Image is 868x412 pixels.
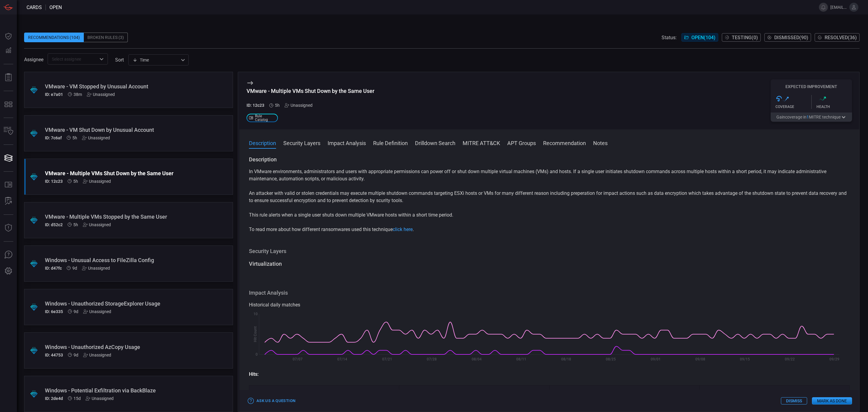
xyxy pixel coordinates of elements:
button: Detections [1,43,16,58]
text: 0 [256,352,258,357]
h3: Description [249,156,850,163]
span: Open ( 104 ) [691,35,715,40]
button: Inventory [1,124,16,138]
div: Unassigned [86,396,114,401]
button: Notes [593,139,608,146]
text: 09/15 [740,357,750,361]
text: 07/14 [337,357,347,361]
text: 07/28 [427,357,437,361]
div: VMware - VM Shut Down by Unusual Account [45,127,189,133]
button: Testing(0) [722,33,761,42]
text: 09/22 [785,357,795,361]
div: Unassigned [83,222,111,227]
text: 08/18 [561,357,571,361]
p: To read more about how different ransomwares used this technique . [249,226,850,233]
div: Unassigned [87,92,115,97]
h5: ID: 7c6af [45,135,62,140]
div: Unassigned [83,179,111,184]
div: Unassigned [82,135,110,140]
span: Sep 15, 2025 3:57 AM [74,396,81,401]
button: Security Layers [283,139,320,146]
div: Broken Rules (3) [84,33,128,42]
div: VMware - Multiple VMs Shut Down by the Same User [247,88,374,94]
button: Impact Analysis [328,139,366,146]
span: Sep 21, 2025 3:13 AM [74,309,78,314]
button: Gaincoverage in1MITRE technique [771,113,852,122]
text: 08/25 [606,357,616,361]
div: Windows - Potential Exfiltration via BackBlaze [45,387,189,394]
h5: Expected Improvement [771,84,852,89]
div: Coverage [775,105,811,109]
span: Rule Catalog [255,114,275,122]
span: Assignee [24,57,43,62]
div: Time [133,57,179,63]
button: ALERT ANALYSIS [1,194,16,208]
button: Drilldown Search [415,139,455,146]
button: Ask Us a Question [247,396,297,406]
button: Dismiss [781,397,807,404]
text: 09/29 [829,357,839,361]
button: Rule Catalog [1,178,16,192]
button: Threat Intelligence [1,221,16,235]
button: Dashboard [1,29,16,43]
h5: ID: 12c23 [247,103,264,108]
span: Resolved ( 36 ) [825,35,857,40]
h5: ID: d52c2 [45,222,63,227]
div: Unassigned [83,353,111,357]
text: 09/01 [651,357,661,361]
h5: ID: 44753 [45,353,63,357]
button: Recommendation [543,139,586,146]
span: Sep 30, 2025 5:06 AM [72,135,77,140]
span: Status: [662,35,677,40]
span: open [49,5,62,10]
text: Hit Count [253,326,257,342]
span: Sep 30, 2025 9:15 AM [74,92,82,97]
h5: ID: 12c23 [45,179,63,184]
h5: ID: 6e335 [45,309,63,314]
span: Sep 30, 2025 5:05 AM [73,179,78,184]
button: Dismissed(90) [764,33,811,42]
text: 09/08 [695,357,705,361]
text: 10 [253,312,258,316]
strong: Hits: [249,371,259,377]
button: APT Groups [507,139,536,146]
h5: ID: 2de4d [45,396,63,401]
button: Description [249,139,276,146]
span: Sep 30, 2025 5:05 AM [73,222,78,227]
button: Open [97,55,106,63]
text: 08/04 [472,357,482,361]
text: 07/21 [382,357,392,361]
button: Mark as Done [812,397,852,404]
span: Sep 30, 2025 5:05 AM [275,103,280,108]
div: VMware - Multiple VMs Shut Down by the Same User [45,170,189,176]
div: Health [816,105,852,109]
div: Unassigned [285,103,313,108]
span: Sep 21, 2025 3:13 AM [72,266,77,271]
div: Windows - Unusual Access to FileZilla Config [45,257,189,263]
p: In VMware environments, administrators and users with appropriate permissions can power off or sh... [249,168,850,182]
div: Recommendations (104) [24,33,84,42]
button: Resolved(36) [815,33,860,42]
text: 08/11 [516,357,526,361]
h5: ID: e7a01 [45,92,63,97]
div: Historical daily matches [249,301,850,309]
button: Cards [1,151,16,165]
p: This rule alerts when a single user shuts down multiple VMware hosts within a short time period. [249,211,850,219]
a: click here [393,227,413,232]
span: Dismissed ( 90 ) [774,35,808,40]
p: An attacker with valid or stolen credentials may execute multiple shutdown commands targeting ESX... [249,190,850,204]
span: Cards [27,5,42,10]
span: [EMAIL_ADDRESS][DOMAIN_NAME] [830,5,847,10]
span: 1 [807,115,809,119]
div: Windows - Unauthorized AzCopy Usage [45,344,189,350]
div: Virtualization [249,260,282,268]
button: Ask Us A Question [1,248,16,262]
span: Sep 21, 2025 3:13 AM [74,353,78,357]
span: Testing ( 0 ) [732,35,758,40]
button: Open(104) [681,33,718,42]
button: MITRE ATT&CK [463,139,500,146]
button: Reports [1,70,16,85]
input: Select assignee [49,55,96,63]
text: 07/07 [293,357,303,361]
div: VMware - Multiple VMs Stopped by the Same User [45,214,189,220]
